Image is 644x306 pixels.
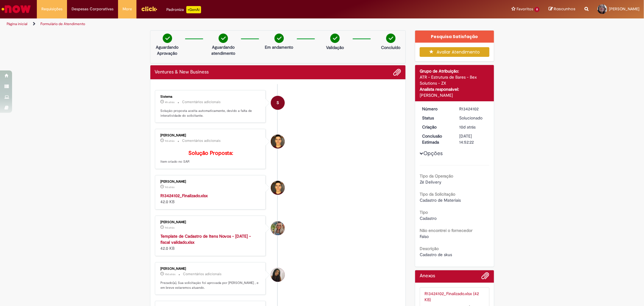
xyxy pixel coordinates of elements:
div: Tiago Xavier Da Silva [271,135,285,148]
div: Pesquisa Satisfação [415,31,494,43]
a: R13424102_Finalizado.xlsx (42 KB) [425,291,479,302]
time: 18/08/2025 10:52:21 [165,272,176,276]
time: 27/08/2025 10:00:01 [165,100,175,104]
a: Página inicial [7,21,27,26]
small: Comentários adicionais [182,99,221,105]
dt: Conclusão Estimada [418,133,455,145]
img: check-circle-green.png [386,34,396,43]
span: Cadastro [420,216,437,221]
div: Sistema [161,95,261,99]
div: [PERSON_NAME] [161,267,261,271]
span: 9d atrás [165,185,175,189]
span: 9d atrás [165,139,175,143]
img: check-circle-green.png [274,34,284,43]
div: Analista responsável: [420,86,489,92]
div: System [271,96,285,110]
div: Michelle Bruna Brandino Martins [271,221,285,235]
a: Rascunhos [549,6,575,12]
b: Tipo [420,210,428,215]
span: Requisições [41,6,62,12]
span: 10d atrás [165,272,176,276]
small: Comentários adicionais [183,272,222,277]
small: Comentários adicionais [182,138,221,143]
img: check-circle-green.png [163,34,172,43]
a: Formulário de Atendimento [40,21,85,26]
div: [PERSON_NAME] [420,92,489,98]
img: ServiceNow [1,3,32,15]
a: R13424102_Finalizado.xlsx [161,193,208,198]
dt: Status [418,115,455,121]
p: Validação [326,44,344,50]
div: 42.0 KB [161,193,261,205]
div: Padroniza [166,6,201,13]
div: Solucionado [459,115,487,121]
dt: Número [418,106,455,112]
img: check-circle-green.png [219,34,228,43]
ul: Trilhas de página [5,18,425,30]
p: Concluído [381,44,400,50]
p: +GenAi [186,6,201,13]
div: R13424102 [459,106,487,112]
b: Descrição [420,246,439,251]
p: Em andamento [265,44,293,50]
p: Item criado no SAP. [161,150,261,164]
span: Despesas Corporativas [72,6,114,12]
b: Tipo da Operação [420,173,453,179]
span: 4h atrás [165,100,175,104]
span: Rascunhos [554,6,575,12]
p: Solução proposta aceita automaticamente, devido a falta de interatividade do solicitante. [161,109,261,118]
div: Grupo de Atribuição: [420,68,489,74]
span: [PERSON_NAME] [609,6,639,11]
p: Aguardando Aprovação [153,44,182,56]
div: [PERSON_NAME] [161,134,261,137]
b: Tipo da Solicitação [420,191,455,197]
span: S [277,96,279,110]
h2: Anexos [420,273,435,279]
div: 18/08/2025 10:51:08 [459,124,487,130]
div: Andresa Costa Da Silva [271,268,285,282]
span: 9d atrás [165,226,175,229]
b: Não encontrei o fornecedor [420,228,473,233]
span: Zé Delivery [420,179,441,185]
div: [PERSON_NAME] [161,220,261,224]
span: Favoritos [517,6,533,12]
h2: Ventures & New Business Histórico de tíquete [155,70,209,75]
div: [PERSON_NAME] [161,180,261,184]
time: 18/08/2025 10:51:08 [459,124,476,130]
button: Adicionar anexos [393,68,401,76]
p: Prezado(a), Sua solicitação foi aprovada por [PERSON_NAME] , e em breve estaremos atuando. [161,281,261,290]
a: Template de Cadastro de Itens Novos - [DATE] - fiscal validado.xlsx [161,233,251,245]
img: click_logo_yellow_360x200.png [141,4,157,13]
img: check-circle-green.png [330,34,340,43]
button: Avaliar Atendimento [420,47,489,57]
div: Tiago Xavier Da Silva [271,181,285,195]
span: Falso [420,234,429,239]
span: Cadastro de Materiais [420,197,461,203]
div: [DATE] 14:52:22 [459,133,487,145]
span: Cadastro de skus [420,252,452,257]
span: 10d atrás [459,124,476,130]
time: 19/08/2025 12:09:08 [165,226,175,229]
div: ATR - Estrutura de Bares - Bex Solutions - ZX [420,74,489,86]
b: Solução Proposta: [188,150,233,157]
time: 19/08/2025 12:16:48 [165,185,175,189]
dt: Criação [418,124,455,130]
span: 8 [534,7,540,12]
p: Aguardando atendimento [209,44,238,56]
button: Adicionar anexos [482,272,489,283]
span: More [123,6,132,12]
div: 42.0 KB [161,233,261,251]
time: 19/08/2025 12:17:06 [165,139,175,143]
